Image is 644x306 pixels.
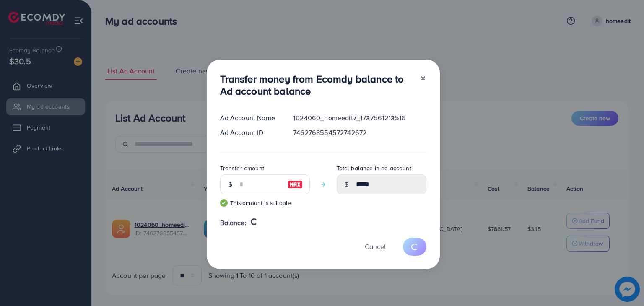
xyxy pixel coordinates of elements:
[213,128,287,137] div: Ad Account ID
[220,199,310,207] small: This amount is suitable
[286,113,433,123] div: 1024060_homeedit7_1737561213516
[220,73,413,97] h3: Transfer money from Ecomdy balance to Ad account balance
[337,164,411,172] label: Total balance in ad account
[213,113,287,123] div: Ad Account Name
[354,238,396,256] button: Cancel
[220,218,247,228] span: Balance:
[365,242,386,251] span: Cancel
[286,128,433,137] div: 7462768554572742672
[220,199,228,207] img: guide
[220,164,264,172] label: Transfer amount
[288,179,303,189] img: image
